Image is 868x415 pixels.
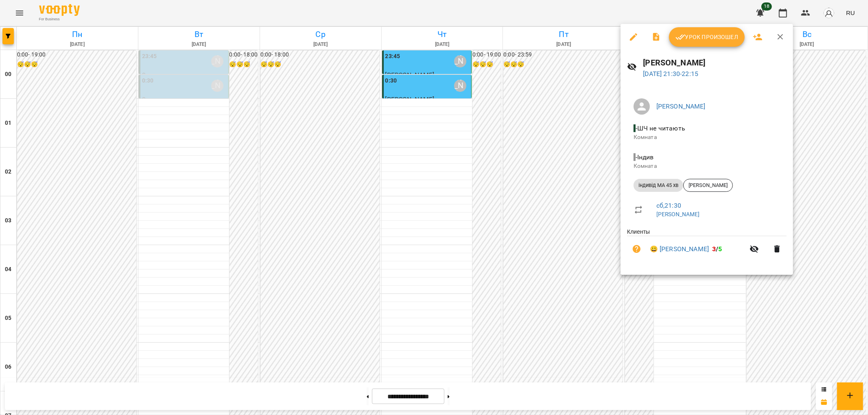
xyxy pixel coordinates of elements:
[719,245,722,253] span: 5
[712,245,722,253] b: /
[634,182,683,189] span: індивід МА 45 хв
[643,70,699,78] a: [DATE] 21:30-22:15
[656,202,681,209] a: сб , 21:30
[676,32,738,42] span: Урок произошел
[634,153,656,161] span: - Індив
[656,211,700,217] a: [PERSON_NAME]
[684,182,732,189] span: [PERSON_NAME]
[669,27,745,47] button: Урок произошел
[627,239,647,259] button: Визит пока не оплачен. Добавить оплату?
[656,102,706,110] a: [PERSON_NAME]
[634,124,687,132] span: - ШЧ не читають
[712,245,716,253] span: 3
[634,162,780,170] p: Комната
[634,133,780,141] p: Комната
[627,228,787,265] ul: Клиенты
[650,244,709,254] a: 😀 [PERSON_NAME]
[683,179,733,192] div: [PERSON_NAME]
[643,56,787,69] h6: [PERSON_NAME]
